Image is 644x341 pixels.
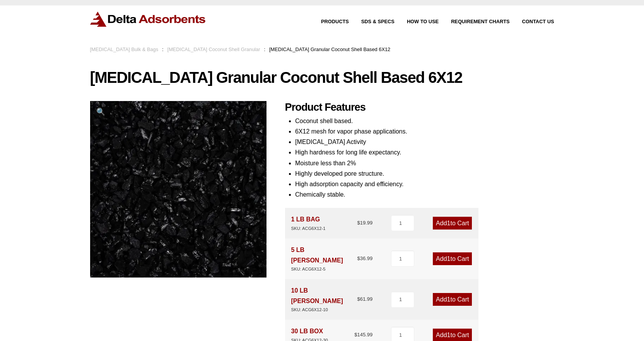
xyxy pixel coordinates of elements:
a: Add1to Cart [433,217,472,230]
a: SDS & SPECS [349,19,395,24]
li: High adsorption capacity and efficiency. [295,179,554,189]
li: High hardness for long life expectancy. [295,147,554,158]
li: 6X12 mesh for vapor phase applications. [295,126,554,137]
span: 1 [447,332,451,338]
h1: [MEDICAL_DATA] Granular Coconut Shell Based 6X12 [90,69,554,86]
bdi: 36.99 [357,255,372,261]
bdi: 61.99 [357,296,372,302]
span: 🔍 [96,108,105,116]
div: SKU: ACG6X12-5 [291,266,357,273]
a: Add1to Cart [433,293,472,306]
span: How to Use [407,19,439,24]
li: Chemically stable. [295,189,554,200]
span: $ [357,296,360,302]
a: Add1to Cart [433,252,472,265]
span: 1 [447,255,451,262]
bdi: 145.99 [354,332,372,338]
span: [MEDICAL_DATA] Granular Coconut Shell Based 6X12 [269,46,390,52]
li: Coconut shell based. [295,116,554,126]
span: 1 [447,220,451,226]
span: Requirement Charts [451,19,509,24]
span: : [162,46,164,52]
div: 5 LB [PERSON_NAME] [291,245,357,273]
li: [MEDICAL_DATA] Activity [295,137,554,147]
img: Delta Adsorbents [90,12,206,27]
span: Contact Us [522,19,554,24]
span: $ [357,220,360,226]
bdi: 19.99 [357,220,372,226]
a: View full-screen image gallery [90,101,111,122]
a: Requirement Charts [439,19,509,24]
a: How to Use [395,19,439,24]
li: Moisture less than 2% [295,158,554,168]
span: $ [357,255,360,261]
div: 10 LB [PERSON_NAME] [291,285,357,314]
li: Highly developed pore structure. [295,168,554,179]
span: $ [354,332,357,338]
a: [MEDICAL_DATA] Bulk & Bags [90,46,159,52]
span: 1 [447,296,451,303]
a: Products [309,19,349,24]
h2: Product Features [285,101,554,114]
div: 1 LB BAG [291,214,326,232]
a: Contact Us [510,19,554,24]
div: SKU: ACG6X12-10 [291,306,357,314]
a: [MEDICAL_DATA] Coconut Shell Granular [167,46,260,52]
span: : [264,46,265,52]
span: SDS & SPECS [361,19,395,24]
div: SKU: ACG6X12-1 [291,225,326,232]
span: Products [321,19,349,24]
